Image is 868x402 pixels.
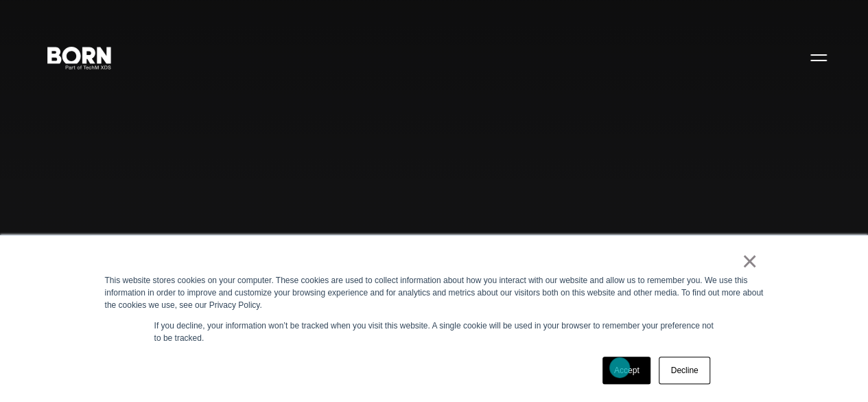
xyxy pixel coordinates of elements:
div: This website stores cookies on your computer. These cookies are used to collect information about... [105,274,764,311]
a: Accept [602,357,651,384]
a: Decline [659,357,709,384]
a: × [742,255,758,267]
button: Open [802,43,835,71]
p: If you decline, your information won’t be tracked when you visit this website. A single cookie wi... [154,320,714,344]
